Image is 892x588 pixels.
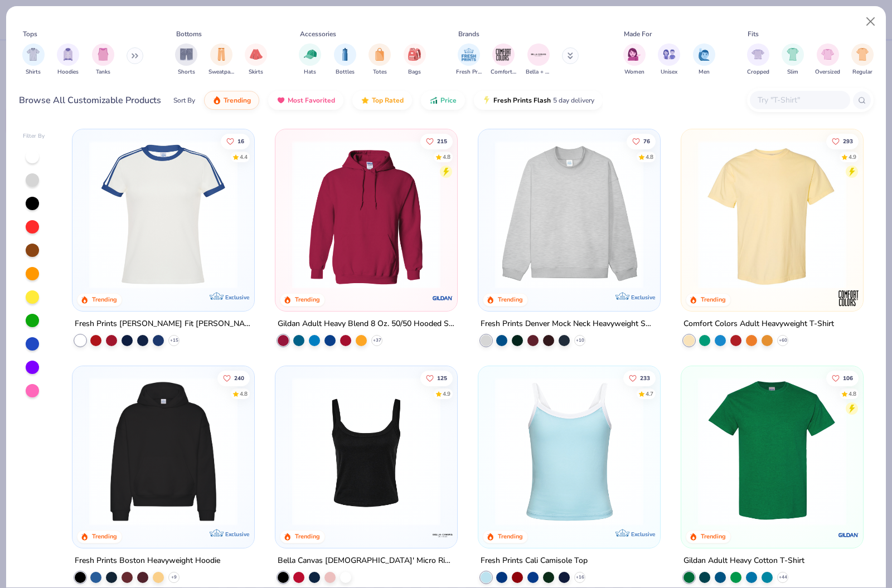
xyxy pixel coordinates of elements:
span: Shorts [178,68,195,76]
img: 80dc4ece-0e65-4f15-94a6-2a872a258fbd [446,377,605,526]
span: Unisex [661,68,677,76]
div: filter for Comfort Colors [491,43,516,76]
span: Oversized [815,68,840,76]
button: filter button [851,43,874,76]
span: Slim [787,68,798,76]
span: Bella + Canvas [526,68,551,76]
img: f5d85501-0dbb-4ee4-b115-c08fa3845d83 [489,140,649,289]
div: Bella Canvas [DEMOGRAPHIC_DATA]' Micro Ribbed Scoop Tank [278,553,455,567]
div: filter for Bags [404,43,426,76]
div: filter for Regular [851,43,874,76]
button: Close [860,11,881,32]
div: Browse All Customizable Products [19,94,161,107]
span: + 60 [778,337,787,344]
div: filter for Bella + Canvas [526,43,551,76]
span: 5 day delivery [553,94,594,107]
span: + 9 [171,574,177,580]
div: Fresh Prints Cali Camisole Top [481,553,588,567]
span: Cropped [747,68,769,76]
div: filter for Fresh Prints [456,43,482,76]
button: Like [627,133,656,149]
div: 4.9 [849,153,856,161]
div: filter for Unisex [658,43,680,76]
img: Bella + Canvas logo [432,523,454,546]
div: Sort By [173,95,195,105]
div: Fresh Prints Boston Heavyweight Hoodie [75,553,220,567]
img: Comfort Colors logo [837,287,859,309]
div: Accessories [300,29,336,39]
div: 4.8 [443,153,450,161]
span: Bags [408,68,421,76]
span: Exclusive [225,530,249,537]
span: Regular [852,68,872,76]
div: filter for Shorts [175,43,197,76]
div: filter for Women [623,43,646,76]
div: 4.9 [443,390,450,398]
div: 4.8 [240,390,248,398]
span: Women [624,68,644,76]
div: filter for Hoodies [57,43,79,76]
img: Shorts Image [180,48,193,61]
div: 4.8 [646,153,653,161]
button: Like [420,133,453,149]
button: filter button [693,43,715,76]
img: Hats Image [304,48,317,61]
button: Trending [204,91,259,110]
button: filter button [299,43,321,76]
span: Tanks [96,68,110,76]
img: Comfort Colors Image [495,46,512,63]
img: a25d9891-da96-49f3-a35e-76288174bf3a [489,377,649,526]
span: + 37 [373,337,381,344]
img: flash.gif [482,96,491,105]
span: 233 [640,375,650,381]
img: Unisex Image [663,48,676,61]
span: 125 [437,375,447,381]
span: 215 [437,138,447,144]
div: filter for Sweatpants [209,43,234,76]
img: Gildan logo [837,523,859,546]
span: + 16 [575,574,584,580]
span: + 10 [575,337,584,344]
div: Fresh Prints Denver Mock Neck Heavyweight Sweatshirt [481,317,658,331]
div: Filter By [23,132,45,140]
button: filter button [491,43,516,76]
span: Price [440,96,457,105]
button: filter button [526,43,551,76]
button: Top Rated [352,91,412,110]
img: a164e800-7022-4571-a324-30c76f641635 [446,140,605,289]
button: filter button [623,43,646,76]
img: Oversized Image [821,48,834,61]
button: filter button [245,43,267,76]
span: Most Favorited [288,96,335,105]
div: filter for Tanks [92,43,114,76]
span: Shirts [26,68,41,76]
div: filter for Skirts [245,43,267,76]
img: trending.gif [212,96,221,105]
img: Gildan logo [432,287,454,309]
button: filter button [747,43,769,76]
img: Women Image [628,48,641,61]
img: Regular Image [856,48,869,61]
img: 61d0f7fa-d448-414b-acbf-5d07f88334cb [648,377,808,526]
img: 01756b78-01f6-4cc6-8d8a-3c30c1a0c8ac [287,140,446,289]
button: filter button [815,43,840,76]
div: 4.7 [646,390,653,398]
div: filter for Cropped [747,43,769,76]
button: Like [218,370,250,386]
span: Sweatpants [209,68,234,76]
span: 16 [238,138,245,144]
img: TopRated.gif [361,96,370,105]
div: filter for Bottles [334,43,356,76]
button: filter button [57,43,79,76]
div: Made For [624,29,652,39]
img: Sweatpants Image [215,48,227,61]
div: Comfort Colors Adult Heavyweight T-Shirt [683,317,834,331]
button: Fresh Prints Flash5 day delivery [474,91,603,110]
button: filter button [334,43,356,76]
span: Comfort Colors [491,68,516,76]
div: filter for Hats [299,43,321,76]
span: 240 [235,375,245,381]
div: Gildan Adult Heavy Blend 8 Oz. 50/50 Hooded Sweatshirt [278,317,455,331]
div: filter for Men [693,43,715,76]
button: filter button [209,43,234,76]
